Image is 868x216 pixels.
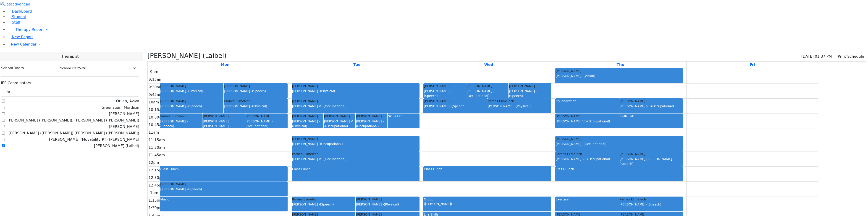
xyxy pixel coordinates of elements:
div: [PERSON_NAME] - [246,119,287,128]
span: (Occupational) [587,119,610,123]
span: (Occupational) [325,124,348,128]
span: (Speech) [188,104,202,108]
div: [PERSON_NAME] - [619,202,682,207]
div: [PERSON_NAME] [PERSON_NAME] - [203,119,245,133]
div: Class Lunch [292,167,419,171]
div: [PERSON_NAME] - [356,119,387,128]
div: [PERSON_NAME] - [292,89,419,93]
div: 11am [148,130,160,135]
div: [PERSON_NAME] - [160,89,223,93]
label: IEP Coordinators [1,80,31,86]
div: 9:15am [148,77,163,82]
div: [PERSON_NAME] [424,99,487,103]
div: 12:30pm [148,175,166,181]
span: New Calendar [11,42,37,46]
div: 12pm [148,160,160,165]
label: [PERSON_NAME] (Laibel) [94,143,139,149]
span: (Physical) [516,104,531,108]
span: (Occupational) [356,124,379,128]
div: [PERSON_NAME] [619,152,682,156]
div: [PERSON_NAME] - [224,104,287,108]
div: [PERSON_NAME] [324,114,355,119]
span: (Physical) [384,202,399,206]
a: New Report [7,35,33,39]
h3: [PERSON_NAME] (Laibel) [147,52,227,60]
div: [PERSON_NAME] - [467,89,508,98]
div: [PERSON_NAME] [292,114,323,119]
span: (Speech) [160,124,174,128]
div: Exercise [556,197,619,202]
div: Parnes Elimelech [292,197,355,202]
div: [PERSON_NAME] [292,99,419,103]
div: 1pm [149,190,159,196]
div: Parnes Elimelech [160,114,202,119]
div: [PERSON_NAME] V. - [556,119,619,124]
div: [PERSON_NAME] - [424,104,487,108]
div: [PERSON_NAME] [556,69,683,73]
span: (Speech) [320,202,334,206]
div: Skills Lab [388,114,419,119]
label: Orlian, Aviva [116,98,139,104]
div: [PERSON_NAME] V. - [619,104,682,108]
div: 1:15pm [148,198,164,203]
div: ([PERSON_NAME]) [424,202,551,206]
div: [PERSON_NAME] V. - [292,104,419,108]
a: Therapy Report [7,25,868,34]
span: DashBoard [12,9,32,13]
span: (Occupational) [246,124,268,128]
div: 9:30am [148,84,163,90]
a: September 15, 2025 [220,62,230,68]
input: Search [1,88,139,96]
div: 11:45am [148,152,166,158]
div: [PERSON_NAME] [292,84,419,88]
span: (Speech) [509,94,523,98]
div: 11:30am [148,145,166,150]
div: [PERSON_NAME] - [160,104,223,108]
a: DashBoard [7,9,32,13]
div: [PERSON_NAME] [356,114,387,119]
label: [PERSON_NAME] [109,111,139,117]
a: September 19, 2025 [749,62,756,68]
span: (Physical) [292,124,307,128]
div: [PERSON_NAME] - [509,89,551,98]
div: [PERSON_NAME] [224,84,287,88]
div: [PERSON_NAME] - [292,202,355,207]
span: (Speech) [188,187,202,191]
div: [PERSON_NAME] - [160,119,202,128]
div: [PERSON_NAME] [509,84,551,88]
div: Parnes Elimelech [292,152,419,156]
div: [PERSON_NAME] V. - [292,157,419,161]
a: September 17, 2025 [483,62,494,68]
span: (Occupational) [584,142,606,146]
div: [PERSON_NAME] - [488,104,551,108]
a: Staff [7,20,20,24]
label: [PERSON_NAME] (Movability PT) [PERSON_NAME] [49,137,139,142]
div: 10:45am [148,122,166,128]
div: Class Lunch [160,167,287,171]
div: [PERSON_NAME] - [424,89,466,98]
div: [PERSON_NAME] [160,182,287,186]
div: [PERSON_NAME] [556,137,683,141]
label: [PERSON_NAME] [109,124,139,130]
a: New Calendar [7,40,868,49]
span: Staff [12,20,20,24]
div: Parnes Elimelech [619,197,682,202]
span: (Occupational) [324,104,346,108]
div: 12:15pm [148,167,166,173]
span: (Occupational) [467,94,489,98]
span: Student [12,15,26,19]
span: (Speech) [252,89,266,93]
span: (Speech) [203,129,217,132]
div: [PERSON_NAME] - [556,74,683,78]
div: [PERSON_NAME] - [292,142,419,146]
span: (Speech) [452,104,466,108]
div: Parnes Elimelech [224,99,287,103]
a: September 18, 2025 [616,62,625,68]
label: School Years [1,65,24,71]
span: Therapy Report [16,27,44,32]
span: (Occupational) [320,142,343,146]
div: [PERSON_NAME] [203,114,245,119]
div: [PERSON_NAME] V. - [556,157,619,161]
div: [PERSON_NAME] - [224,89,287,93]
div: [PERSON_NAME] [556,114,619,119]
